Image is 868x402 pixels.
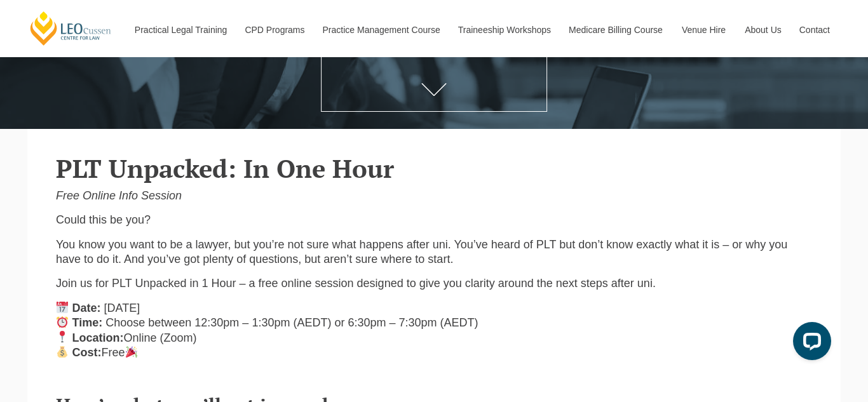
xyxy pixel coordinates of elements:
strong: Date: [72,302,101,314]
p: Online (Zoom) Free [56,301,812,361]
img: 📅 [57,302,68,313]
a: Medicare Billing Course [559,3,672,57]
strong: Time: [72,316,103,329]
p: Join us for PLT Unpacked in 1 Hour – a free online session designed to give you clarity around th... [56,276,812,291]
img: 💰 [57,346,68,358]
a: Practical Legal Training [125,3,236,57]
a: CPD Programs [235,3,313,57]
strong: Cost: [72,346,102,359]
img: 📍 [57,331,68,342]
a: [PERSON_NAME] Centre for Law [29,10,113,46]
a: Traineeship Workshops [449,3,559,57]
a: Contact [790,3,839,57]
img: 🎉 [126,346,137,358]
a: Practice Management Course [313,3,449,57]
iframe: LiveChat chat widget [783,317,836,370]
p: You know you want to be a lawyer, but you’re not sure what happens after uni. You’ve heard of PLT... [56,238,812,267]
p: Could this be you? [56,213,812,227]
a: Venue Hire [672,3,735,57]
i: Free Online Info Session [56,189,182,202]
strong: Location: [72,332,124,344]
img: ⏰ [57,316,68,328]
span: Choose between 12:30pm – 1:30pm (AEDT) or 6:30pm – 7:30pm (AEDT) [105,316,478,329]
span: [DATE] [104,302,140,314]
strong: PLT Unpacked: In One Hour [56,151,394,185]
a: About Us [735,3,790,57]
